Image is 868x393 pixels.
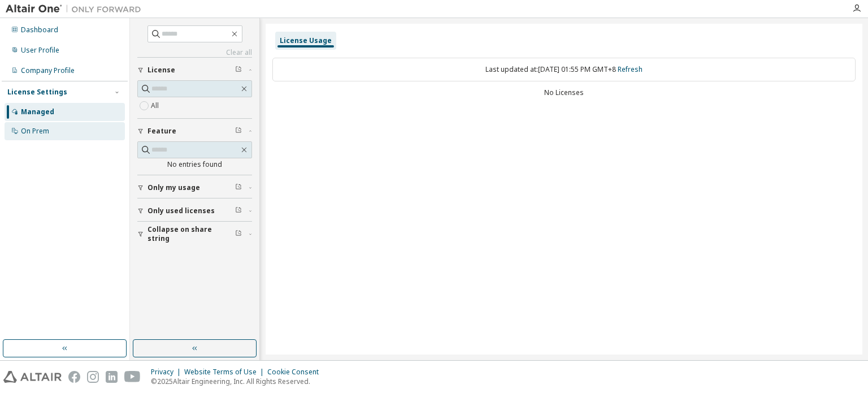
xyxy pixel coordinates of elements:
div: Privacy [151,368,184,377]
span: Collapse on share string [147,225,235,243]
button: Collapse on share string [137,222,252,247]
span: Clear filter [235,206,242,215]
div: User Profile [21,46,59,55]
a: Refresh [618,64,643,74]
div: Dashboard [21,25,58,34]
div: No entries found [137,160,252,169]
button: Only my usage [137,175,252,200]
div: License Settings [7,88,67,97]
div: Cookie Consent [267,368,325,377]
span: Clear filter [235,230,242,239]
div: No Licenses [272,88,856,97]
div: Website Terms of Use [184,368,267,377]
div: License Usage [280,36,332,45]
img: youtube.svg [124,371,141,383]
span: Feature [147,127,176,136]
img: Altair One [6,3,147,15]
label: All [151,99,161,113]
img: instagram.svg [87,371,99,383]
div: Managed [21,107,54,116]
span: Clear filter [235,127,242,136]
span: Clear filter [235,183,242,192]
div: Last updated at: [DATE] 01:55 PM GMT+8 [272,58,856,81]
p: © 2025 Altair Engineering, Inc. All Rights Reserved. [151,377,325,386]
span: Only my usage [147,183,200,192]
span: License [147,66,175,75]
span: Only used licenses [147,206,215,215]
img: altair_logo.svg [3,371,62,383]
button: Feature [137,119,252,144]
div: On Prem [21,127,49,136]
button: License [137,58,252,83]
button: Only used licenses [137,198,252,223]
div: Company Profile [21,66,75,75]
img: facebook.svg [68,371,80,383]
img: linkedin.svg [106,371,118,383]
a: Clear all [137,48,252,57]
span: Clear filter [235,66,242,75]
